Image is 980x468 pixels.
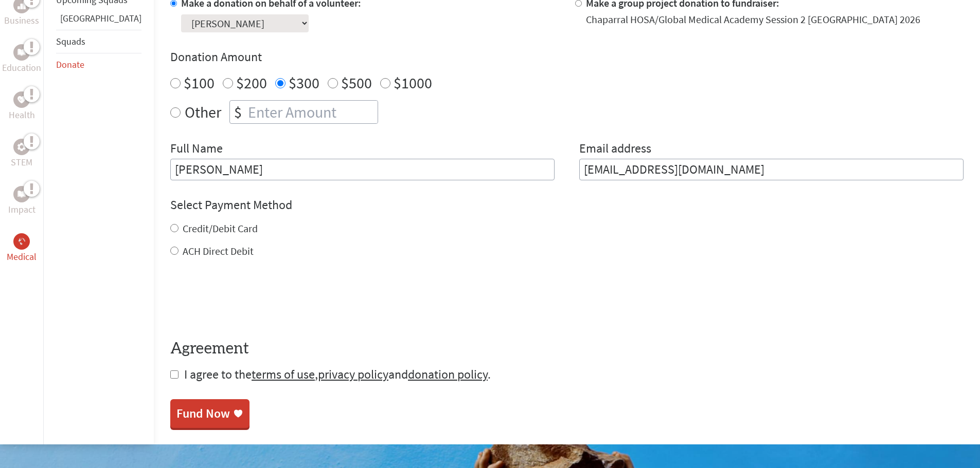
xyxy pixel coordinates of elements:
img: Health [17,96,26,103]
div: Education [13,44,30,61]
label: ACH Direct Debit [183,245,254,257]
label: $100 [184,73,215,92]
a: privacy policy [318,366,388,382]
label: Other [185,100,221,124]
h4: Agreement [170,340,964,358]
div: $ [230,101,246,123]
label: Full Name [170,140,223,159]
div: Fund Now [176,405,230,422]
label: $1000 [394,73,432,92]
a: terms of use [252,366,315,382]
p: Medical [7,250,37,264]
a: MedicalMedical [7,233,37,264]
input: Enter Full Name [170,159,555,180]
a: EducationEducation [2,44,41,75]
div: Health [13,91,30,108]
a: Fund Now [170,399,250,428]
a: Squads [56,35,85,47]
input: Your Email [579,159,964,180]
img: Education [17,49,26,56]
img: STEM [17,143,26,151]
img: Business [17,1,26,9]
li: Donate [56,53,141,76]
iframe: reCAPTCHA [170,279,327,319]
a: STEMSTEM [11,139,32,170]
input: Enter Amount [246,101,378,123]
a: [GEOGRAPHIC_DATA] [60,12,141,24]
a: donation policy [408,366,488,382]
label: $300 [289,73,319,92]
h4: Select Payment Method [170,197,964,213]
div: Impact [13,186,30,202]
label: Credit/Debit Card [183,222,258,235]
div: Chaparral HOSA/Global Medical Academy Session 2 [GEOGRAPHIC_DATA] 2026 [586,12,920,27]
span: I agree to the , and . [184,366,491,382]
p: Business [4,13,39,28]
a: HealthHealth [9,91,35,122]
li: Squads [56,30,141,53]
label: $200 [236,73,267,92]
img: Impact [17,191,26,198]
div: Medical [13,233,30,250]
a: Donate [56,59,84,70]
a: ImpactImpact [8,186,35,217]
p: Impact [8,202,35,217]
p: Education [2,61,41,75]
img: Medical [17,237,26,246]
label: $500 [341,73,372,92]
label: Email address [579,140,651,159]
div: STEM [13,139,30,155]
h4: Donation Amount [170,49,964,65]
p: Health [9,108,35,122]
p: STEM [11,155,32,170]
li: Panama [56,11,141,30]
